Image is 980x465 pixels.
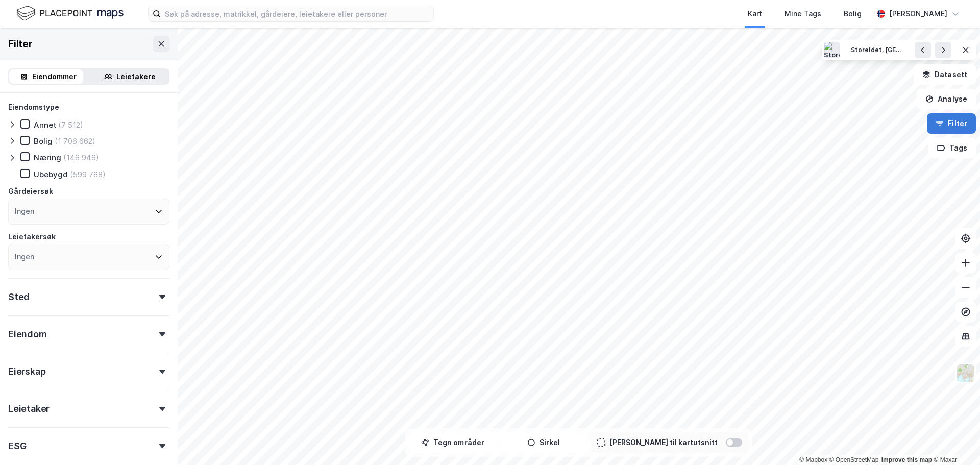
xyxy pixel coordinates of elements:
div: Leietakere [116,70,156,83]
div: Filter [8,36,33,52]
div: Leietakersøk [8,231,56,243]
button: Sirkel [500,432,587,453]
div: Bolig [34,136,53,146]
div: Kontrollprogram for chat [929,416,980,465]
button: Tags [928,138,976,158]
div: Ubebygd [34,169,68,179]
button: Storeidet, [GEOGRAPHIC_DATA] [844,42,909,58]
a: OpenStreetMap [829,456,879,463]
button: Filter [927,113,976,134]
div: Eierskap [8,365,45,378]
div: Mine Tags [785,8,821,20]
div: Kart [748,8,762,20]
div: Sted [8,291,30,303]
div: Eiendom [8,328,47,340]
div: Storeidet, [GEOGRAPHIC_DATA] [851,46,902,55]
div: [PERSON_NAME] [889,8,947,20]
div: Eiendommer [32,70,77,83]
div: Annet [34,120,56,130]
div: [PERSON_NAME] til kartutsnitt [609,436,718,449]
div: Næring [34,153,61,162]
iframe: Chat Widget [929,416,980,465]
a: Improve this map [881,456,932,463]
div: Gårdeiersøk [8,185,53,198]
a: Mapbox [799,456,827,463]
div: ESG [8,440,26,452]
div: Leietaker [8,403,50,415]
div: (599 768) [70,169,106,179]
img: logo.f888ab2527a4732fd821a326f86c7f29.svg [16,5,124,22]
button: Analyse [917,89,976,109]
button: Datasett [914,64,976,85]
div: Ingen [15,251,34,263]
div: Eiendomstype [8,101,59,113]
div: (146 946) [63,153,99,162]
div: Ingen [15,205,34,217]
input: Søk på adresse, matrikkel, gårdeiere, leietakere eller personer [161,6,433,21]
div: (7 512) [58,120,83,130]
img: Z [956,363,975,383]
div: (1 706 662) [55,136,95,146]
div: Bolig [844,8,862,20]
img: Storeidet, Leknes [824,42,840,58]
button: Tegn områder [409,432,496,453]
